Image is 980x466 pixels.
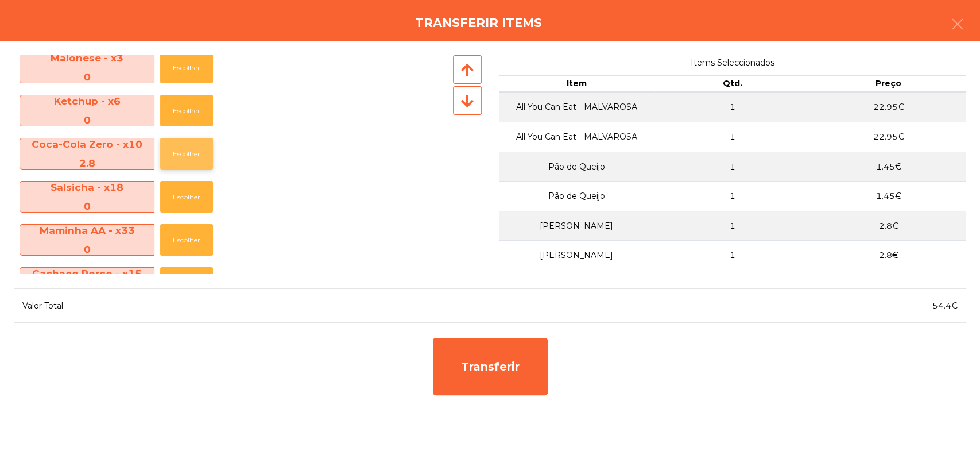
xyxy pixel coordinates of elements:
span: Cachaço Porco - x15 [20,264,154,302]
button: Escolher [160,267,213,299]
span: Valor Total [22,301,63,311]
div: 0 [20,240,154,259]
div: 0 [20,197,154,215]
div: 0 [20,68,154,86]
td: [PERSON_NAME] [499,240,655,270]
button: Escolher [160,181,213,213]
div: 2.8 [20,154,154,172]
td: 1 [654,92,811,122]
td: All You Can Eat - MALVAROSA [499,122,655,152]
span: Maionese - x3 [20,49,154,86]
td: 1.45€ [811,181,967,211]
th: Item [499,75,655,93]
td: 2.8€ [811,211,967,241]
span: 54.4€ [932,301,958,311]
div: Transferir [433,338,548,395]
td: 1.45€ [811,152,967,182]
button: Escolher [160,224,213,256]
span: Maminha AA - x33 [20,221,154,259]
td: 1 [654,152,811,182]
span: Salsicha - x18 [20,178,154,215]
td: 1 [654,122,811,152]
span: Items Seleccionados [499,55,967,71]
button: Escolher [160,95,213,126]
h4: Transferir items [415,14,542,32]
button: Escolher [160,52,213,83]
td: [PERSON_NAME] [499,211,655,241]
th: Preço [811,75,967,93]
td: Pão de Queijo [499,152,655,182]
th: Qtd. [654,75,811,93]
td: 1 [654,211,811,241]
td: 1 [654,240,811,270]
td: 1 [654,181,811,211]
td: 22.95€ [811,122,967,152]
div: 0 [20,111,154,129]
span: Coca-Cola Zero - x10 [20,135,154,172]
td: 22.95€ [811,92,967,122]
td: Pão de Queijo [499,181,655,211]
button: Escolher [160,138,213,170]
td: All You Can Eat - MALVAROSA [499,92,655,122]
td: 2.8€ [811,240,967,270]
span: Ketchup - x6 [20,92,154,129]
